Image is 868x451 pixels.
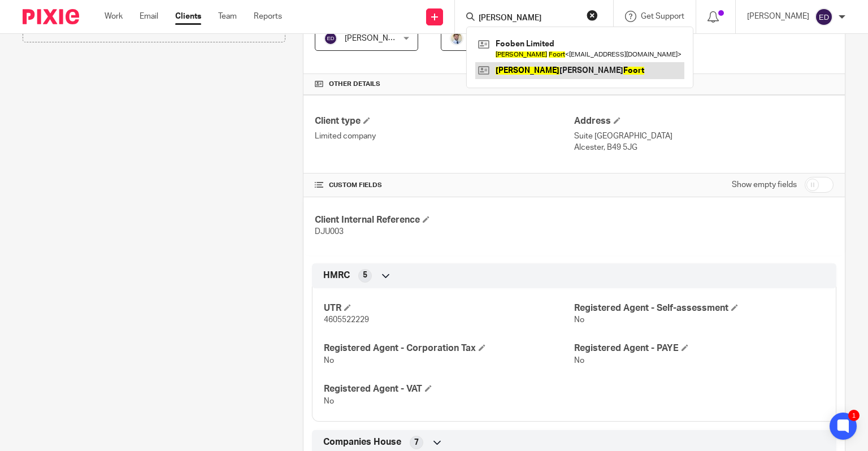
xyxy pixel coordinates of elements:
[414,437,419,448] span: 7
[574,302,824,314] h4: Registered Agent - Self-assessment
[574,115,834,127] h4: Address
[450,32,463,45] img: 1693835698283.jfif
[815,8,833,26] img: svg%3E
[315,131,574,142] p: Limited company
[363,270,367,281] span: 5
[315,181,574,190] h4: CUSTOM FIELDS
[587,10,598,21] button: Clear
[324,342,574,354] h4: Registered Agent - Corporation Tax
[574,131,834,142] p: Suite [GEOGRAPHIC_DATA]
[641,12,684,20] span: Get Support
[747,11,809,22] p: [PERSON_NAME]
[574,342,824,354] h4: Registered Agent - PAYE
[324,316,369,324] span: 4605522229
[478,14,579,24] input: Search
[732,179,797,190] label: Show empty fields
[848,410,860,421] div: 1
[323,270,350,281] span: HMRC
[140,11,158,22] a: Email
[218,11,237,22] a: Team
[23,9,79,24] img: Pixie
[329,80,380,89] span: Other details
[574,142,834,153] p: Alcester, B49 5JG
[315,115,574,127] h4: Client type
[324,302,574,314] h4: UTR
[324,383,574,395] h4: Registered Agent - VAT
[574,316,584,324] span: No
[315,228,344,236] span: DJU003
[324,357,334,365] span: No
[254,11,282,22] a: Reports
[175,11,201,22] a: Clients
[324,32,337,45] img: svg%3E
[315,214,574,226] h4: Client Internal Reference
[323,436,401,448] span: Companies House
[345,34,407,42] span: [PERSON_NAME]
[574,357,584,365] span: No
[105,11,123,22] a: Work
[324,397,334,405] span: No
